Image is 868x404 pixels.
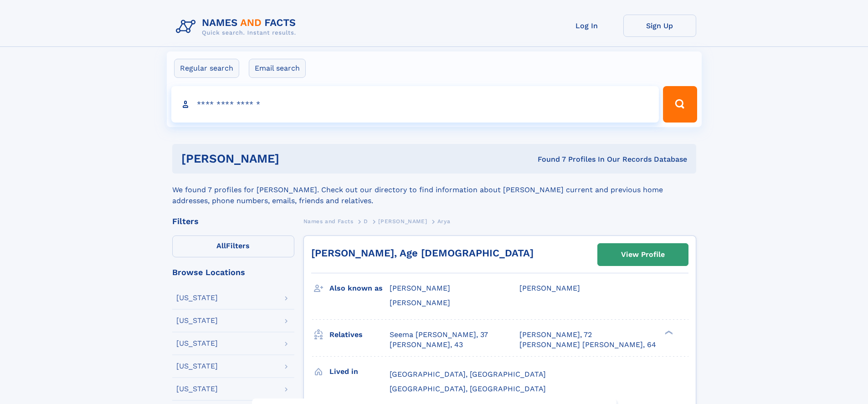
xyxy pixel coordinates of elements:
[621,244,665,265] div: View Profile
[390,284,450,292] span: [PERSON_NAME]
[171,86,659,123] input: search input
[623,15,696,37] a: Sign Up
[249,59,306,78] label: Email search
[172,268,294,276] div: Browse Locations
[181,153,409,164] h1: [PERSON_NAME]
[172,217,294,225] div: Filters
[390,370,546,378] span: [GEOGRAPHIC_DATA], [GEOGRAPHIC_DATA]
[519,284,580,292] span: [PERSON_NAME]
[172,174,696,206] div: We found 7 profiles for [PERSON_NAME]. Check out our directory to find information about [PERSON_...
[519,340,656,350] a: [PERSON_NAME] [PERSON_NAME], 64
[176,385,218,393] div: [US_STATE]
[550,15,623,37] a: Log In
[216,241,226,250] span: All
[378,218,427,225] span: [PERSON_NAME]
[408,154,687,164] div: Found 7 Profiles In Our Records Database
[663,329,673,335] div: ❯
[390,330,488,340] a: Seema [PERSON_NAME], 37
[390,340,463,350] a: [PERSON_NAME], 43
[329,281,390,296] h3: Also known as
[663,86,697,123] button: Search Button
[311,247,534,259] a: [PERSON_NAME], Age [DEMOGRAPHIC_DATA]
[176,340,218,347] div: [US_STATE]
[364,215,368,227] a: D
[329,327,390,343] h3: Relatives
[303,215,354,227] a: Names and Facts
[519,330,592,340] a: [PERSON_NAME], 72
[176,317,218,324] div: [US_STATE]
[172,235,294,257] label: Filters
[437,218,450,225] span: Arya
[598,244,688,266] a: View Profile
[176,363,218,370] div: [US_STATE]
[364,218,368,225] span: D
[176,294,218,302] div: [US_STATE]
[390,298,450,307] span: [PERSON_NAME]
[390,384,546,393] span: [GEOGRAPHIC_DATA], [GEOGRAPHIC_DATA]
[172,15,303,39] img: Logo Names and Facts
[174,59,239,78] label: Regular search
[378,215,427,227] a: [PERSON_NAME]
[329,364,390,379] h3: Lived in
